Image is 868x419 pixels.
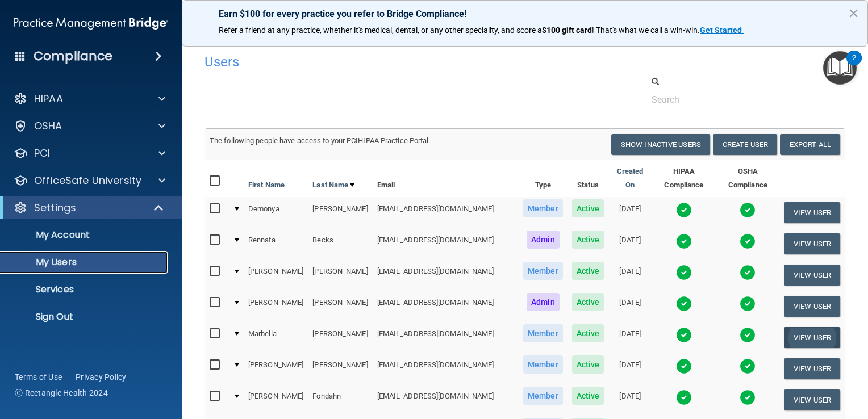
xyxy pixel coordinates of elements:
[784,233,840,254] button: View User
[523,262,563,280] span: Member
[784,327,840,348] button: View User
[611,134,710,155] button: Show Inactive Users
[373,384,519,416] td: [EMAIL_ADDRESS][DOMAIN_NAME]
[676,327,692,343] img: tick.e7d51cea.svg
[308,384,372,416] td: Fondahn
[572,231,604,249] span: Active
[572,293,604,311] span: Active
[700,26,742,35] strong: Get Started
[308,291,372,322] td: [PERSON_NAME]
[373,259,519,291] td: [EMAIL_ADDRESS][DOMAIN_NAME]
[7,284,162,295] p: Services
[784,202,840,223] button: View User
[210,136,429,145] span: The following people have access to your PCIHIPAA Practice Portal
[248,178,285,192] a: First Name
[740,233,756,249] img: tick.e7d51cea.svg
[308,353,372,384] td: [PERSON_NAME]
[784,389,840,410] button: View User
[676,233,692,249] img: tick.e7d51cea.svg
[14,119,165,133] a: OSHA
[244,384,308,416] td: [PERSON_NAME]
[567,160,609,197] th: Status
[740,265,756,280] img: tick.e7d51cea.svg
[308,197,372,228] td: [PERSON_NAME]
[34,119,62,133] p: OSHA
[572,262,604,280] span: Active
[34,201,76,215] p: Settings
[244,291,308,322] td: [PERSON_NAME]
[592,26,700,35] span: ! That's what we call a win-win.
[308,228,372,259] td: Becks
[608,353,652,384] td: [DATE]
[14,174,165,187] a: OfficeSafe University
[572,199,604,217] span: Active
[244,322,308,353] td: Marbella
[15,387,108,399] span: Ⓒ Rectangle Health 2024
[572,387,604,405] span: Active
[308,322,372,353] td: [PERSON_NAME]
[608,322,652,353] td: [DATE]
[676,202,692,218] img: tick.e7d51cea.svg
[34,48,112,64] h4: Compliance
[219,26,542,35] span: Refer a friend at any practice, whether it's medical, dental, or any other speciality, and score a
[373,197,519,228] td: [EMAIL_ADDRESS][DOMAIN_NAME]
[519,160,567,197] th: Type
[713,134,777,155] button: Create User
[740,202,756,218] img: tick.e7d51cea.svg
[219,9,831,19] p: Earn $100 for every practice you refer to Bridge Compliance!
[523,199,563,217] span: Member
[716,160,779,197] th: OSHA Compliance
[373,353,519,384] td: [EMAIL_ADDRESS][DOMAIN_NAME]
[523,387,563,405] span: Member
[527,231,560,249] span: Admin
[523,355,563,374] span: Member
[784,358,840,379] button: View User
[373,322,519,353] td: [EMAIL_ADDRESS][DOMAIN_NAME]
[244,353,308,384] td: [PERSON_NAME]
[76,371,127,383] a: Privacy Policy
[205,55,571,69] h4: Users
[312,178,354,192] a: Last Name
[848,4,859,22] button: Close
[14,146,165,160] a: PCI
[676,265,692,280] img: tick.e7d51cea.svg
[7,229,162,241] p: My Account
[608,228,652,259] td: [DATE]
[784,265,840,286] button: View User
[652,89,820,110] input: Search
[572,324,604,342] span: Active
[740,296,756,312] img: tick.e7d51cea.svg
[608,259,652,291] td: [DATE]
[308,259,372,291] td: [PERSON_NAME]
[572,355,604,374] span: Active
[373,228,519,259] td: [EMAIL_ADDRESS][DOMAIN_NAME]
[608,197,652,228] td: [DATE]
[613,165,647,192] a: Created On
[780,134,840,155] a: Export All
[34,92,63,106] p: HIPAA
[652,160,716,197] th: HIPAA Compliance
[14,92,165,106] a: HIPAA
[7,311,162,322] p: Sign Out
[542,26,592,35] strong: $100 gift card
[14,201,165,215] a: Settings
[34,146,50,160] p: PCI
[244,259,308,291] td: [PERSON_NAME]
[244,197,308,228] td: Demonya
[784,296,840,317] button: View User
[740,327,756,343] img: tick.e7d51cea.svg
[527,293,560,311] span: Admin
[852,58,856,73] div: 2
[676,389,692,405] img: tick.e7d51cea.svg
[15,371,62,383] a: Terms of Use
[14,12,168,35] img: PMB logo
[608,291,652,322] td: [DATE]
[700,26,744,35] a: Get Started
[523,324,563,342] span: Member
[676,296,692,312] img: tick.e7d51cea.svg
[34,174,141,187] p: OfficeSafe University
[823,51,857,85] button: Open Resource Center, 2 new notifications
[7,257,162,268] p: My Users
[740,389,756,405] img: tick.e7d51cea.svg
[608,384,652,416] td: [DATE]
